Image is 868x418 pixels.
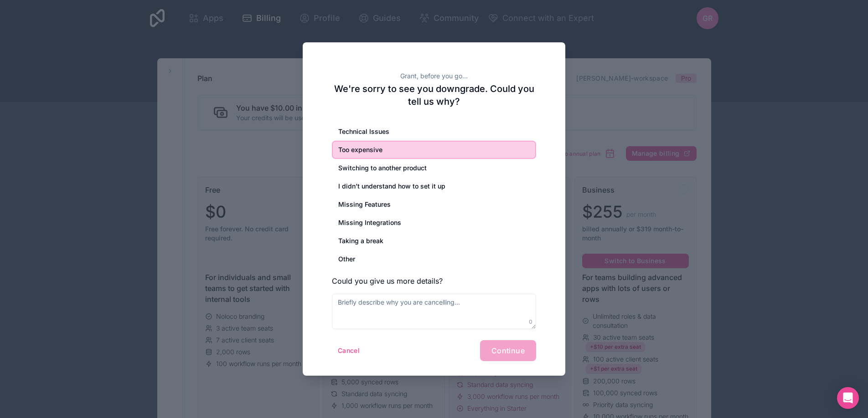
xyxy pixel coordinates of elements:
[332,71,536,81] h2: Grant, before you go...
[332,141,536,159] div: Too expensive
[332,232,536,250] div: Taking a break
[332,214,536,232] div: Missing Integrations
[332,122,536,141] div: Technical Issues
[332,275,536,286] h3: Could you give us more details?
[332,159,536,177] div: Switching to another product
[332,177,536,195] div: I didn’t understand how to set it up
[332,250,536,268] div: Other
[332,82,536,108] h2: We're sorry to see you downgrade. Could you tell us why?
[332,343,366,358] button: Cancel
[332,195,536,214] div: Missing Features
[837,387,859,409] div: Open Intercom Messenger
